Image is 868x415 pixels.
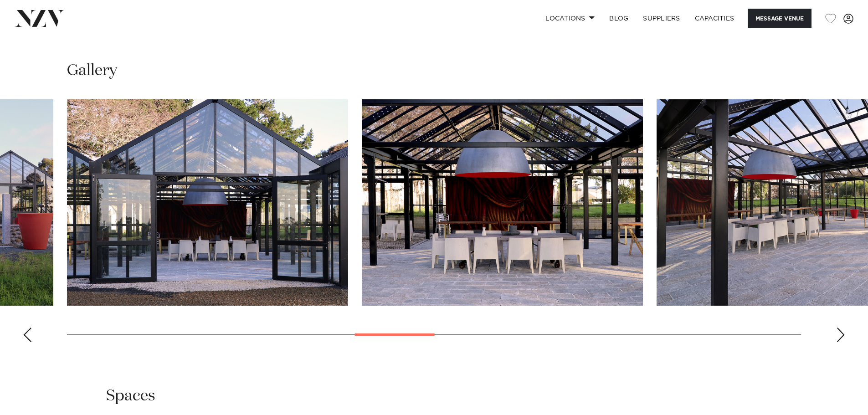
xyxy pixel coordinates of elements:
h2: Gallery [67,61,117,81]
swiper-slide: 10 / 23 [67,99,348,306]
button: Message Venue [748,9,812,28]
a: SUPPLIERS [636,9,687,28]
a: Capacities [688,9,742,28]
swiper-slide: 11 / 23 [362,99,643,306]
h2: Spaces [106,386,155,406]
a: BLOG [602,9,636,28]
a: Locations [538,9,602,28]
img: nzv-logo.png [15,10,64,26]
